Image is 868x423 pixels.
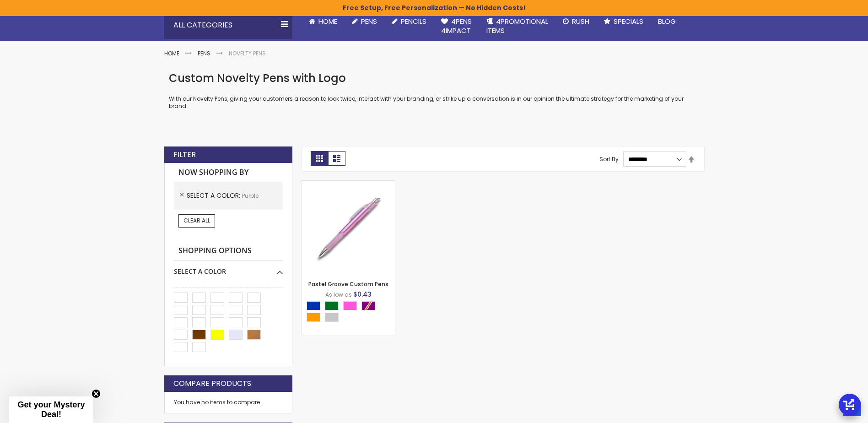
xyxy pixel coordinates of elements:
a: Pencils [384,11,434,32]
span: Home [318,16,337,26]
div: Green [325,301,339,310]
strong: Now Shopping by [174,163,283,182]
span: Blog [658,16,676,26]
strong: Compare Products [173,379,251,389]
a: Pens [198,49,210,57]
a: 4Pens4impact [434,11,479,41]
a: Clear All [178,214,215,227]
div: Select A Color [307,301,395,324]
a: Home [164,49,179,57]
a: 4PROMOTIONALITEMS [479,11,555,41]
strong: Novelty Pens [229,49,266,57]
a: Specials [597,11,651,32]
div: Silver [325,313,339,322]
span: 4PROMOTIONAL ITEMS [486,16,548,35]
div: Pink [343,301,357,310]
strong: Shopping Options [174,241,283,261]
a: Pens [345,11,384,32]
div: Orange [307,313,320,322]
label: Sort By [599,155,619,163]
img: Pastel Groove Pen-Purple [302,181,395,274]
a: Rush [555,11,597,32]
span: Pencils [401,16,426,26]
span: Specials [614,16,643,26]
h1: Custom Novelty Pens with Logo [169,71,700,86]
div: Get your Mystery Deal!Close teaser [9,396,93,423]
a: Blog [651,11,683,32]
div: You have no items to compare. [164,392,292,413]
a: Home [302,11,345,32]
span: Purple [242,192,259,200]
span: Select A Color [187,191,242,200]
strong: Grid [311,151,328,166]
span: $0.43 [353,290,372,299]
span: As low as [325,291,352,298]
a: Pastel Groove Pen-Purple [302,180,395,188]
span: Clear All [183,217,210,224]
a: Pastel Groove Custom Pens [308,280,388,288]
div: All Categories [164,11,292,39]
p: With our Novelty Pens, giving your customers a reason to look twice, interact with your branding,... [169,95,700,110]
span: Rush [572,16,589,26]
span: 4Pens 4impact [441,16,472,35]
span: Get your Mystery Deal! [17,400,85,419]
button: Close teaser [92,389,101,398]
div: Select A Color [174,260,283,276]
div: Blue [307,301,320,310]
span: Pens [361,16,377,26]
strong: Filter [173,150,196,160]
